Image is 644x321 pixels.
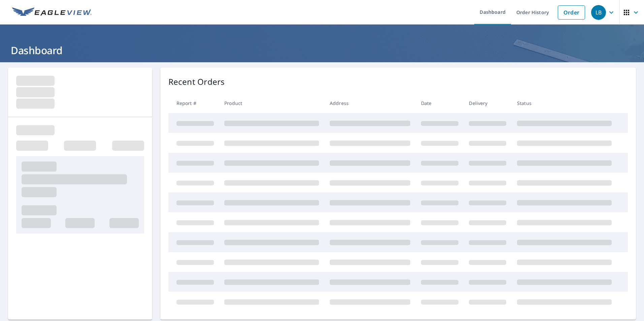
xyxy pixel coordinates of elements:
th: Address [324,93,416,113]
th: Date [416,93,464,113]
th: Delivery [463,93,512,113]
div: LB [591,5,606,20]
th: Report # [168,93,219,113]
img: EV Logo [12,7,92,17]
h1: Dashboard [8,43,636,57]
a: Order [558,5,585,20]
p: Recent Orders [168,76,225,88]
th: Product [219,93,324,113]
th: Status [512,93,617,113]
